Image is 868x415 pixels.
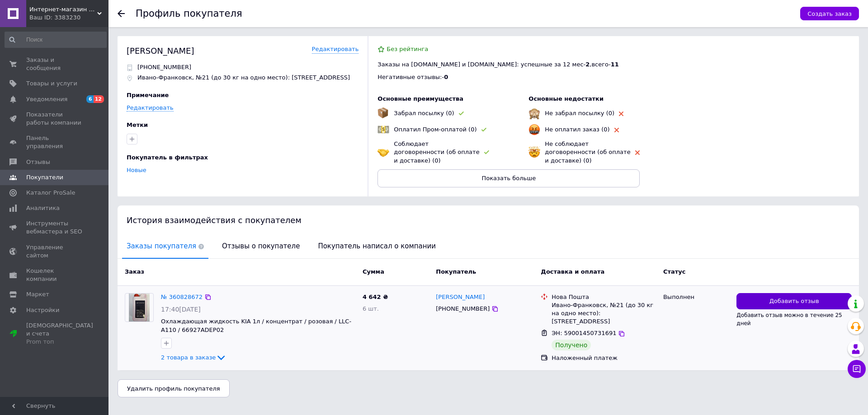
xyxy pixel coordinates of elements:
[363,268,384,275] span: Сумма
[29,5,97,14] span: Интернет-магазин АВТОВИНТ
[26,338,93,346] div: Prom топ
[26,134,84,150] span: Панель управления
[552,293,656,301] div: Нова Пошта
[118,10,125,17] div: Вернуться назад
[26,322,93,346] span: [DEMOGRAPHIC_DATA] и счета
[127,45,194,56] div: [PERSON_NAME]
[585,61,590,68] span: 2
[26,219,84,236] span: Инструменты вебмастера и SEO
[161,354,216,361] span: 2 товара в заказе
[5,32,107,48] input: Поиск
[528,95,604,102] span: Основные недостатки
[635,150,640,155] img: rating-tag-type
[545,110,614,117] span: Не забрал посылку (0)
[394,110,454,117] span: Забрал посылку (0)
[481,128,486,132] img: rating-tag-type
[313,235,440,258] span: Покупатель написал о компании
[436,268,476,275] span: Покупатель
[161,354,226,361] a: 2 товара в заказе
[26,267,84,283] span: Кошелек компании
[94,95,104,103] span: 12
[807,10,852,17] span: Создать заказ
[611,61,619,68] span: 11
[528,107,540,119] img: emoji
[800,7,859,20] button: Создать заказ
[217,235,304,258] span: Отзывы о покупателе
[127,215,302,225] span: История взаимодействия с покупателем
[26,79,77,88] span: Товары и услуги
[161,306,201,313] span: 17:40[DATE]
[127,167,146,173] a: Новые
[127,385,220,392] span: Удалить профиль покупателя
[663,268,686,275] span: Статус
[118,379,230,397] button: Удалить профиль покупателя
[377,107,388,118] img: emoji
[552,330,616,336] span: ЭН: 59001450731691
[26,173,63,182] span: Покупатели
[137,63,191,71] p: [PHONE_NUMBER]
[125,268,144,275] span: Заказ
[26,158,50,166] span: Отзывы
[26,189,75,197] span: Каталог ProSale
[377,124,389,135] img: emoji
[127,92,169,98] span: Примечание
[528,146,540,158] img: emoji
[736,312,842,326] span: Добавить отзыв можно в течение 25 дней
[86,95,94,103] span: 6
[127,104,174,112] a: Редактировать
[528,124,540,135] img: emoji
[459,112,464,116] img: rating-tag-type
[769,297,819,306] span: Добавить отзыв
[363,294,388,300] span: 4 642 ₴
[26,95,67,103] span: Уведомления
[129,294,150,322] img: Фото товару
[614,128,619,132] img: rating-tag-type
[482,175,536,182] span: Показать больше
[541,268,604,275] span: Доставка и оплата
[137,74,350,82] p: Ивано-Франковск, №21 (до 30 кг на одно место): [STREET_ADDRESS]
[122,235,208,258] span: Заказы покупателя
[663,293,729,301] div: Выполнен
[434,303,491,315] div: [PHONE_NUMBER]
[125,293,154,322] a: Фото товару
[26,204,60,212] span: Аналитика
[161,318,351,333] a: Охлаждающая жидкость KIA 1л / концентрат / розовая / LLC-A110 / 66927ADEP02
[136,8,242,19] h1: Профиль покупателя
[161,294,203,300] a: № 360828672
[736,293,852,310] button: Добавить отзыв
[26,56,84,72] span: Заказы и сообщения
[377,169,640,187] button: Показать больше
[26,306,59,314] span: Настройки
[552,340,591,350] div: Получено
[545,140,630,163] span: Не соблюдает договоренности (об оплате и доставке) (0)
[394,126,476,133] span: Оплатил Пром-оплатой (0)
[377,61,619,68] span: Заказы на [DOMAIN_NAME] и [DOMAIN_NAME]: успешные за 12 мес - , всего -
[619,112,623,116] img: rating-tag-type
[127,154,356,162] div: Покупатель в фильтрах
[26,290,49,298] span: Маркет
[552,301,656,326] div: Ивано-Франковск, №21 (до 30 кг на одно место): [STREET_ADDRESS]
[552,354,656,362] div: Наложенный платеж
[377,146,389,158] img: emoji
[26,243,84,260] span: Управление сайтом
[377,74,444,80] span: Негативные отзывы: -
[377,95,463,102] span: Основные преимущества
[29,14,108,22] div: Ваш ID: 3383230
[444,74,448,80] span: 0
[484,150,489,154] img: rating-tag-type
[363,305,379,312] span: 6 шт.
[127,121,148,128] span: Метки
[312,45,359,54] a: Редактировать
[848,360,866,378] button: Чат с покупателем
[436,293,485,302] a: [PERSON_NAME]
[387,46,428,52] span: Без рейтинга
[394,140,479,163] span: Соблюдает договоренности (об оплате и доставке) (0)
[26,111,84,127] span: Показатели работы компании
[545,126,609,133] span: Не оплатил заказ (0)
